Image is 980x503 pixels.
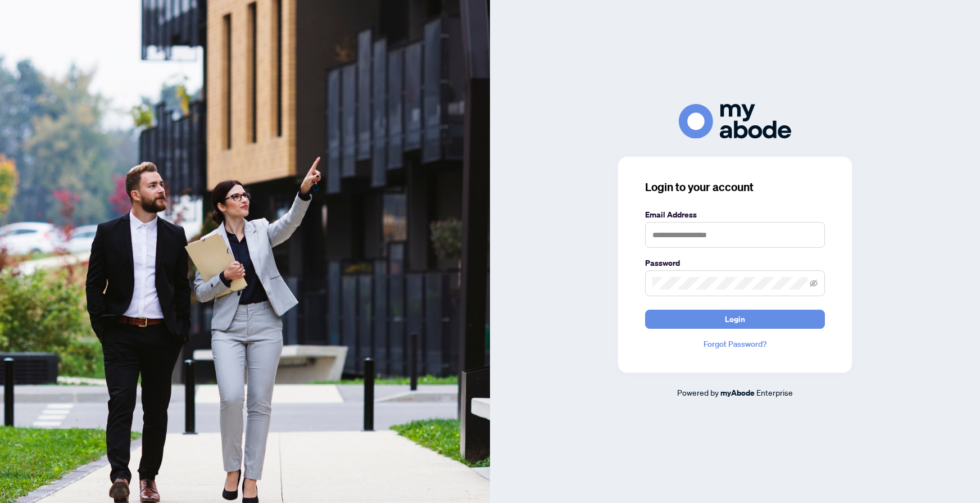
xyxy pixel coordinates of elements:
label: Password [645,257,825,269]
span: Powered by [677,387,719,397]
span: Enterprise [756,387,793,397]
label: Email Address [645,209,825,221]
span: Login [725,310,745,328]
h3: Login to your account [645,179,825,195]
a: myAbode [720,387,755,399]
img: ma-logo [679,104,791,138]
span: eye-invisible [810,279,818,287]
button: Login [645,310,825,329]
a: Forgot Password? [645,338,825,350]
